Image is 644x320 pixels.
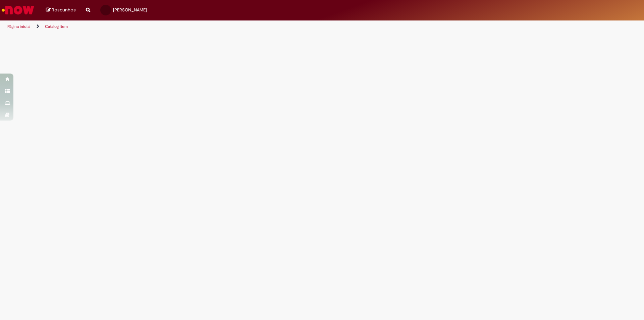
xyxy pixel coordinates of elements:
span: Rascunhos [52,7,76,13]
a: Rascunhos [46,7,76,13]
a: Página inicial [7,24,31,29]
span: [PERSON_NAME] [113,7,147,13]
ul: Trilhas de página [5,20,424,33]
img: ServiceNow [1,3,35,17]
a: Catalog Item [45,24,68,29]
